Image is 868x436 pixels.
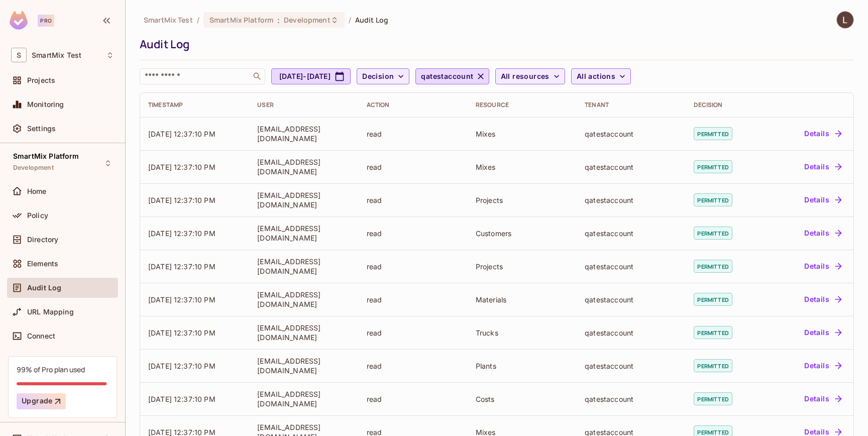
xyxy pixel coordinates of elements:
[800,258,845,274] button: Details
[271,68,351,84] button: [DATE]-[DATE]
[800,324,845,341] button: Details
[27,187,47,195] span: Home
[367,129,460,139] div: read
[585,129,678,139] div: qatestaccount
[367,328,460,338] div: read
[585,162,678,172] div: qatestaccount
[148,163,215,171] span: [DATE] 12:37:10 PM
[476,328,569,338] div: Trucks
[694,359,732,372] span: permitted
[694,227,732,240] span: permitted
[11,48,27,62] span: S
[367,162,460,172] div: read
[585,295,678,304] div: qatestaccount
[476,295,569,304] div: Materials
[476,394,569,404] div: Costs
[257,290,350,309] div: [EMAIL_ADDRESS][DOMAIN_NAME]
[476,162,569,172] div: Mixes
[148,295,215,304] span: [DATE] 12:37:10 PM
[367,229,460,238] div: read
[148,362,215,370] span: [DATE] 12:37:10 PM
[367,394,460,404] div: read
[694,193,732,206] span: permitted
[585,361,678,371] div: qatestaccount
[27,236,58,244] span: Directory
[800,126,845,142] button: Details
[800,358,845,374] button: Details
[10,11,28,30] img: SReyMgAAAABJRU5ErkJggg==
[257,257,350,276] div: [EMAIL_ADDRESS][DOMAIN_NAME]
[277,16,280,24] span: :
[257,190,350,209] div: [EMAIL_ADDRESS][DOMAIN_NAME]
[38,15,54,27] div: Pro
[284,15,330,25] span: Development
[571,68,631,84] button: All actions
[694,127,732,140] span: permitted
[476,101,569,109] div: Resource
[585,101,678,109] div: Tenant
[367,361,460,371] div: read
[13,152,79,160] span: SmartMix Platform
[17,365,85,374] div: 99% of Pro plan used
[355,15,388,25] span: Audit Log
[476,361,569,371] div: Plants
[27,100,64,108] span: Monitoring
[257,101,350,109] div: User
[148,130,215,138] span: [DATE] 12:37:10 PM
[421,70,473,83] span: qatestaccount
[32,51,81,59] span: Workspace: SmartMix Test
[585,195,678,205] div: qatestaccount
[694,101,756,109] div: Decision
[27,260,58,268] span: Elements
[694,160,732,173] span: permitted
[362,70,394,83] span: Decision
[257,157,350,176] div: [EMAIL_ADDRESS][DOMAIN_NAME]
[367,195,460,205] div: read
[13,164,54,172] span: Development
[585,229,678,238] div: qatestaccount
[148,229,215,238] span: [DATE] 12:37:10 PM
[17,393,66,409] button: Upgrade
[585,394,678,404] div: qatestaccount
[257,356,350,375] div: [EMAIL_ADDRESS][DOMAIN_NAME]
[27,211,48,220] span: Policy
[800,192,845,208] button: Details
[148,395,215,403] span: [DATE] 12:37:10 PM
[148,196,215,204] span: [DATE] 12:37:10 PM
[501,70,550,83] span: All resources
[577,70,615,83] span: All actions
[367,295,460,304] div: read
[800,159,845,175] button: Details
[367,262,460,271] div: read
[257,124,350,143] div: [EMAIL_ADDRESS][DOMAIN_NAME]
[257,224,350,243] div: [EMAIL_ADDRESS][DOMAIN_NAME]
[27,125,56,133] span: Settings
[209,15,273,25] span: SmartMix Platform
[585,328,678,338] div: qatestaccount
[585,262,678,271] div: qatestaccount
[197,15,199,25] li: /
[27,76,55,84] span: Projects
[476,262,569,271] div: Projects
[148,101,241,109] div: Timestamp
[257,389,350,408] div: [EMAIL_ADDRESS][DOMAIN_NAME]
[148,329,215,337] span: [DATE] 12:37:10 PM
[476,229,569,238] div: Customers
[837,12,853,28] img: Lloyd Rowat
[257,323,350,342] div: [EMAIL_ADDRESS][DOMAIN_NAME]
[27,284,61,292] span: Audit Log
[800,291,845,307] button: Details
[694,293,732,306] span: permitted
[140,37,849,52] div: Audit Log
[349,15,351,25] li: /
[144,15,193,25] span: the active workspace
[495,68,565,84] button: All resources
[367,101,460,109] div: Action
[27,332,55,340] span: Connect
[800,391,845,407] button: Details
[148,262,215,271] span: [DATE] 12:37:10 PM
[357,68,409,84] button: Decision
[800,225,845,241] button: Details
[694,392,732,405] span: permitted
[415,68,489,84] button: qatestaccount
